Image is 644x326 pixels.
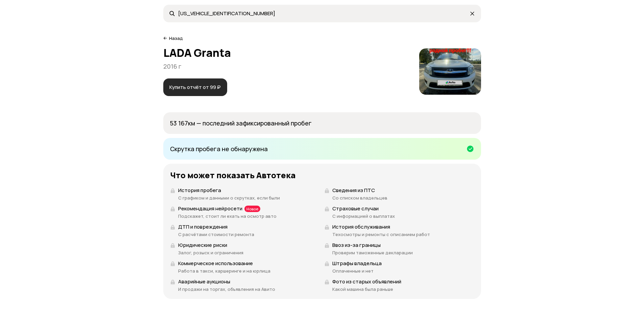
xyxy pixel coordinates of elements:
[178,286,275,292] p: И продажи на торгах, объявления на Авито
[466,7,479,20] button: закрыть
[163,62,231,70] p: 2016 г
[332,213,395,219] p: С информацией о выплатах
[332,286,401,292] p: Какой машина была раньше
[332,260,382,267] p: Штрафы владельца
[178,187,280,194] p: История пробега
[332,223,430,231] p: История обслуживания
[178,205,242,212] span: Рекомендация нейросети
[244,206,260,212] div: Новое
[178,231,254,237] p: С расчётами стоимости ремонта
[178,241,243,249] p: Юридические риски
[178,10,469,17] input: закрыть
[332,278,401,285] p: Фото из старых объявлений
[163,47,231,59] h1: LADA Granta
[332,231,430,237] p: Техосмотры и ремонты с описанием работ
[169,84,221,91] span: Купить отчёт от 99 ₽
[332,241,413,249] p: Ввоз из-за границы
[178,268,270,274] p: Работа в такси, каршеринге и на юрлица
[332,187,387,194] p: Сведения из ПТС
[170,145,268,153] p: Скрутка пробега не обнаружена
[163,78,227,96] button: Купить отчёт от 99 ₽
[332,205,395,212] p: Страховые случаи
[332,195,387,201] p: Со списком владельцев
[178,260,270,267] p: Коммерческое использование
[178,278,275,285] p: Аварийные аукционы
[178,195,280,201] p: С графиком и данными о скрутках, если были
[332,268,382,274] p: Оплаченные и нет
[170,170,474,180] h3: Что может показать Автотека
[419,48,481,95] img: 1.-y1OaraMoej6SV8G_wX9flNtVIaerWeizf039JmrM_DM_TT1mv5jo86oMPeb-jb_yftj__g.0WRiua0HOriL67Rd5cALIZB...
[178,213,277,219] p: Подскажет, стоит ли ехать на осмотр авто
[178,250,243,256] p: Залог, розыск и ограничения
[169,35,183,41] p: Назад
[170,119,474,127] p: 53 167 км — последний зафиксированный пробег
[178,223,254,231] p: ДТП и повреждения
[332,250,413,256] p: Проверим таможенные декларации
